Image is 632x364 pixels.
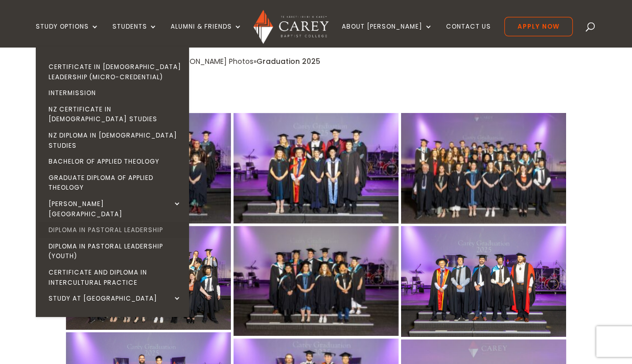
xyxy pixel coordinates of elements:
a: Alumni & Friends [171,23,242,47]
a: NZ Diploma in [DEMOGRAPHIC_DATA] Studies [38,127,192,153]
a: [PERSON_NAME][GEOGRAPHIC_DATA] [38,196,192,222]
a: Certificate and Diploma in Intercultural Practice [38,264,192,290]
a: Bachelor of Applied Theology [38,153,192,170]
img: Carey Baptist College [253,10,329,44]
a: Study Options [36,23,99,47]
a: NZ Certificate in [DEMOGRAPHIC_DATA] Studies [38,101,192,127]
a: About [PERSON_NAME] [342,23,433,47]
div: Graduation 2025 [256,55,320,69]
a: Apply Now [504,17,573,36]
a: Study at [GEOGRAPHIC_DATA] [38,290,192,307]
a: Contact Us [446,23,491,47]
a: Diploma in Pastoral Leadership (Youth) [38,238,192,264]
a: Certificate in [DEMOGRAPHIC_DATA] Leadership (Micro-credential) [38,59,192,85]
a: [PERSON_NAME] Photos [171,56,253,66]
a: Students [112,23,157,47]
a: Graduate Diploma of Applied Theology [38,170,192,196]
a: Diploma in Pastoral Leadership [38,222,192,238]
a: Intermission [38,85,192,101]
